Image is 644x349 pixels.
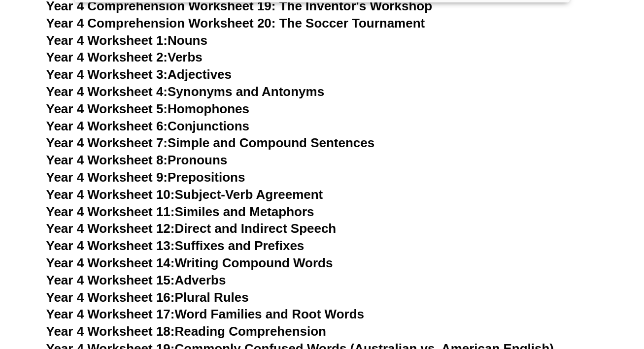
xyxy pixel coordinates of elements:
[46,135,168,150] span: Year 4 Worksheet 7:
[46,255,333,270] a: Year 4 Worksheet 14:Writing Compound Words
[46,238,175,253] span: Year 4 Worksheet 13:
[46,153,228,167] a: Year 4 Worksheet 8:Pronouns
[46,221,175,236] span: Year 4 Worksheet 12:
[46,67,168,82] span: Year 4 Worksheet 3:
[46,170,168,185] span: Year 4 Worksheet 9:
[46,50,168,64] span: Year 4 Worksheet 2:
[46,273,175,287] span: Year 4 Worksheet 15:
[46,170,245,185] a: Year 4 Worksheet 9:Prepositions
[46,50,203,64] a: Year 4 Worksheet 2:Verbs
[46,307,175,321] span: Year 4 Worksheet 17:
[46,84,168,99] span: Year 4 Worksheet 4:
[475,238,644,349] iframe: Chat Widget
[46,119,250,133] a: Year 4 Worksheet 6:Conjunctions
[46,238,305,253] a: Year 4 Worksheet 13:Suffixes and Prefixes
[46,187,323,202] a: Year 4 Worksheet 10:Subject-Verb Agreement
[46,16,425,31] a: Year 4 Comprehension Worksheet 20: The Soccer Tournament
[46,119,168,133] span: Year 4 Worksheet 6:
[46,33,207,48] a: Year 4 Worksheet 1:Nouns
[46,135,375,150] a: Year 4 Worksheet 7:Simple and Compound Sentences
[46,290,249,305] a: Year 4 Worksheet 16:Plural Rules
[46,187,175,202] span: Year 4 Worksheet 10:
[46,101,168,116] span: Year 4 Worksheet 5:
[46,204,175,219] span: Year 4 Worksheet 11:
[46,273,226,287] a: Year 4 Worksheet 15:Adverbs
[46,307,364,321] a: Year 4 Worksheet 17:Word Families and Root Words
[46,153,168,167] span: Year 4 Worksheet 8:
[46,84,325,99] a: Year 4 Worksheet 4:Synonyms and Antonyms
[46,204,314,219] a: Year 4 Worksheet 11:Similes and Metaphors
[46,67,232,82] a: Year 4 Worksheet 3:Adjectives
[46,324,175,339] span: Year 4 Worksheet 18:
[46,101,250,116] a: Year 4 Worksheet 5:Homophones
[46,255,175,270] span: Year 4 Worksheet 14:
[46,324,326,339] a: Year 4 Worksheet 18:Reading Comprehension
[46,290,175,305] span: Year 4 Worksheet 16:
[46,33,168,48] span: Year 4 Worksheet 1:
[46,221,337,236] a: Year 4 Worksheet 12:Direct and Indirect Speech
